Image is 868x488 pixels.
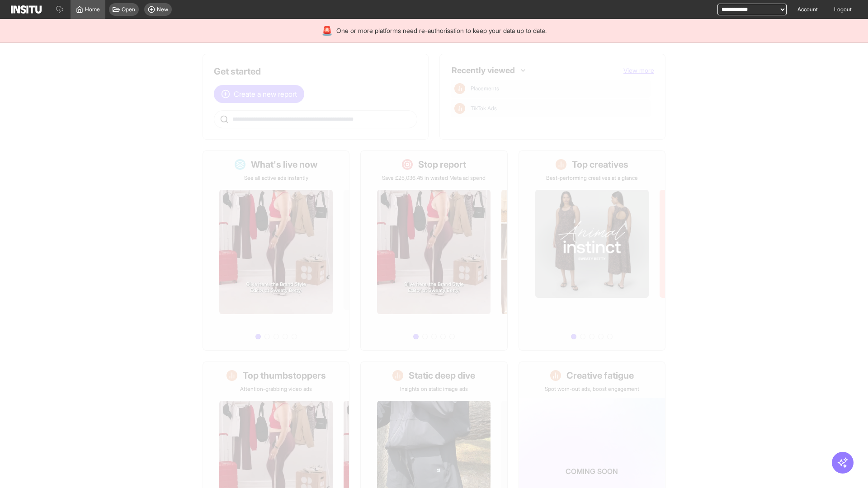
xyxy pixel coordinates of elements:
span: Home [85,6,100,13]
div: 🚨 [321,24,333,37]
span: New [157,6,168,13]
span: Open [122,6,135,13]
span: One or more platforms need re-authorisation to keep your data up to date. [336,26,547,35]
img: Logo [11,5,42,14]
